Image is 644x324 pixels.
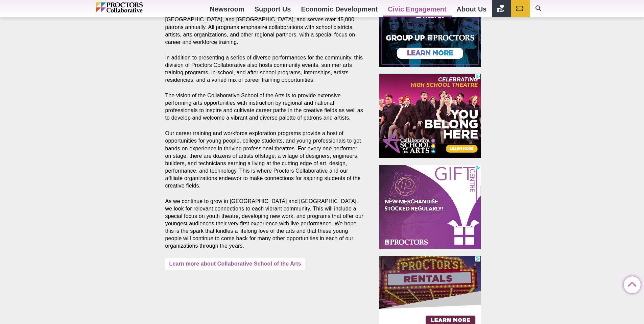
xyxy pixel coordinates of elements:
iframe: Advertisement [379,165,481,249]
p: As we continue to grow in [GEOGRAPHIC_DATA] and [GEOGRAPHIC_DATA], we look for relevant connectio... [165,198,364,250]
p: Our career training and workforce exploration programs provide a host of opportunities for young ... [165,130,364,190]
iframe: Advertisement [379,74,481,158]
img: Proctors logo [96,2,172,13]
p: In addition to presenting a series of diverse performances for the community, this division of Pr... [165,54,364,84]
a: Learn more about Collaborative School of the Arts [165,258,305,270]
a: Back to Top [624,277,637,290]
p: The vision of the Collaborative School of the Arts is to provide extensive performing arts opport... [165,92,364,122]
